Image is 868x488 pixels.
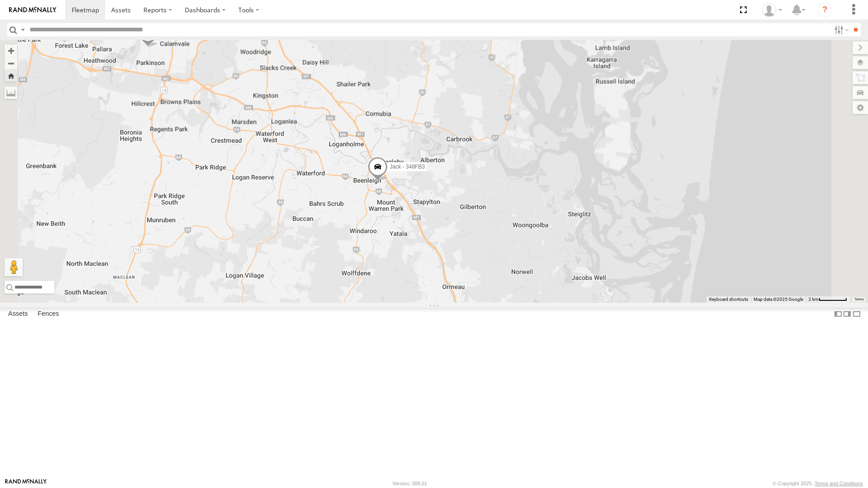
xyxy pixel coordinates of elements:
label: Dock Summary Table to the Right [843,308,852,321]
label: Measure [5,86,17,99]
button: Drag Pegman onto the map to open Street View [5,258,23,276]
span: Map data ©2025 Google [754,297,803,302]
button: Zoom in [5,45,17,57]
div: Marco DiBenedetto [759,3,785,17]
a: Terms (opens in new tab) [854,298,864,301]
span: Jack - 348FB3 [390,164,424,170]
label: Fences [33,308,64,320]
label: Hide Summary Table [852,308,861,321]
i: ? [818,3,832,17]
label: Search Query [19,23,26,36]
button: Map Scale: 2 km per 59 pixels [806,296,850,303]
a: Terms and Conditions [815,481,863,486]
label: Dock Summary Table to the Left [833,308,843,321]
button: Zoom out [5,57,17,70]
span: 2 km [809,297,819,302]
label: Search Filter Options [831,23,850,36]
div: Version: 309.01 [393,481,427,486]
label: Map Settings [853,101,868,114]
img: rand-logo.svg [9,7,56,13]
a: Visit our Website [5,479,47,488]
label: Assets [4,308,32,320]
div: © Copyright 2025 - [773,481,863,486]
button: Keyboard shortcuts [709,296,748,303]
button: Zoom Home [5,70,17,82]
